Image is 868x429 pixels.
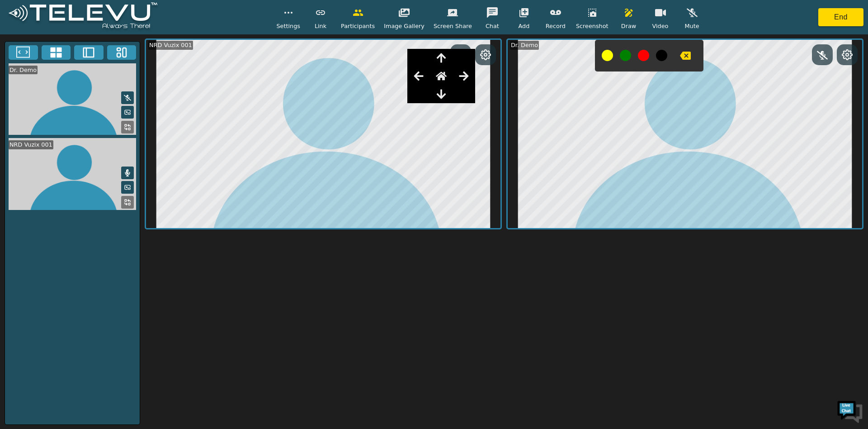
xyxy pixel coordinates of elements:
textarea: Type your message and hit 'Enter' [5,247,172,279]
span: Image Gallery [384,22,425,30]
span: Record [546,22,566,30]
img: Chat Widget [836,397,863,424]
div: Chat with us now [47,48,152,59]
button: Picture in Picture [121,106,134,119]
button: Mute [121,91,134,104]
button: Replace Feed [121,196,134,209]
button: End [818,8,863,26]
img: d_736959983_company_1615157101543_736959983 [15,42,38,65]
span: We're online! [52,114,125,205]
div: Dr. Demo [510,41,539,49]
button: Replace Feed [121,121,134,133]
span: Video [652,22,669,30]
div: Minimize live chat window [148,5,170,26]
button: Picture in Picture [121,181,134,194]
span: Link [315,22,326,30]
div: NRD Vuzix 001 [148,41,193,49]
span: Add [519,22,530,30]
span: Screen Share [434,22,472,30]
span: Settings [276,22,300,30]
div: Dr. Demo [9,66,38,74]
button: Two Window Medium [74,45,104,60]
span: Chat [486,22,499,30]
span: Participants [341,22,375,30]
span: Screenshot [576,22,609,30]
span: Mute [684,22,699,30]
div: NRD Vuzix 001 [9,140,53,149]
button: Fullscreen [9,45,38,60]
button: 4x4 [42,45,71,60]
button: Three Window Medium [107,45,137,60]
span: Draw [621,22,636,30]
button: Mute [121,167,134,179]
